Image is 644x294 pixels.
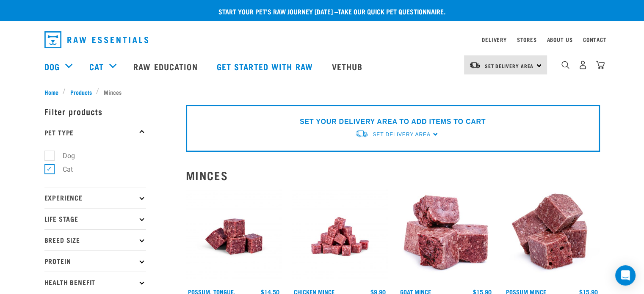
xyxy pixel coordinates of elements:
[70,88,92,96] span: Products
[44,187,146,208] p: Experience
[44,250,146,272] p: Protein
[44,88,58,96] span: Home
[373,132,430,137] span: Set Delivery Area
[482,38,506,41] a: Delivery
[208,49,323,83] a: Get started with Raw
[38,28,607,52] nav: dropdown navigation
[504,189,600,285] img: 1102 Possum Mince 01
[44,60,60,73] a: Dog
[292,189,388,285] img: Chicken M Ince 1613
[596,60,605,69] img: home-icon@2x.png
[44,272,146,293] p: Health Benefit
[398,189,494,285] img: 1077 Wild Goat Mince 01
[578,60,587,69] img: user.png
[400,290,431,293] a: Goat Mince
[485,64,534,67] span: Set Delivery Area
[506,290,546,293] a: Possum Mince
[44,88,600,96] nav: breadcrumbs
[44,31,148,48] img: Raw Essentials Logo
[66,88,96,96] a: Products
[323,49,373,83] a: Vethub
[44,122,146,143] p: Pet Type
[44,101,146,122] p: Filter products
[294,290,334,293] a: Chicken Mince
[561,61,569,69] img: home-icon-1@2x.png
[44,208,146,229] p: Life Stage
[355,129,368,138] img: van-moving.png
[300,117,486,127] p: SET YOUR DELIVERY AREA TO ADD ITEMS TO CART
[125,49,208,83] a: Raw Education
[186,189,282,285] img: Possum Tongue Heart Kidney 1682
[89,60,104,73] a: Cat
[44,88,63,96] a: Home
[583,38,607,41] a: Contact
[44,229,146,250] p: Breed Size
[615,265,636,286] div: Open Intercom Messenger
[517,38,537,41] a: Stores
[49,164,76,175] label: Cat
[186,169,600,182] h2: Minces
[547,38,572,41] a: About Us
[338,9,445,13] a: take our quick pet questionnaire.
[49,151,78,161] label: Dog
[469,61,481,69] img: van-moving.png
